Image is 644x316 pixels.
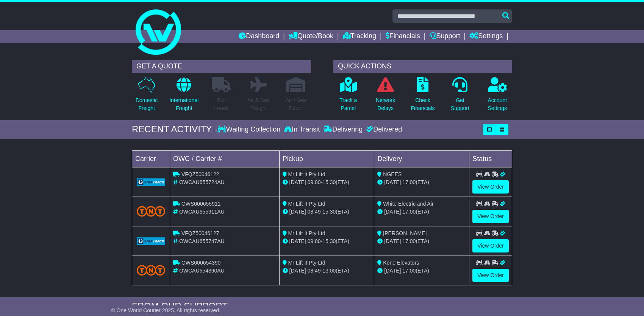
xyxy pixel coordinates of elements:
span: 17:00 [402,238,416,244]
span: VFQZ50046127 [181,230,219,236]
p: Check Financials [411,96,435,112]
span: OWCAU654390AU [179,268,225,274]
div: FROM OUR SUPPORT [132,301,512,312]
span: OWCAU655747AU [179,238,225,244]
a: CheckFinancials [411,77,435,116]
p: Full Loads [212,96,231,112]
span: 15:30 [322,209,336,215]
span: 17:00 [402,209,416,215]
span: 09:00 [308,179,321,185]
div: RECENT ACTIVITY - [132,124,217,135]
span: [DATE] [384,179,401,185]
div: - (ETA) [283,267,371,275]
span: [DATE] [289,209,306,215]
span: OWS000654390 [181,260,221,266]
div: (ETA) [377,178,466,186]
p: Air / Sea Depot [286,96,306,112]
span: [DATE] [384,238,401,244]
span: VFQZ50046122 [181,171,219,177]
span: [DATE] [384,209,401,215]
span: [DATE] [289,238,306,244]
p: Air & Sea Freight [247,96,270,112]
img: TNT_Domestic.png [137,265,165,275]
p: Network Delays [376,96,395,112]
span: 17:00 [402,179,416,185]
span: © One World Courier 2025. All rights reserved. [111,307,220,313]
span: Mr Lift It Pty Ltd [288,171,325,177]
a: NetworkDelays [375,77,395,116]
div: QUICK ACTIONS [333,60,512,73]
span: 13:00 [322,268,336,274]
a: Support [430,30,460,43]
span: [DATE] [384,268,401,274]
a: Financials [386,30,420,43]
span: Kone Elevators [383,260,419,266]
td: Pickup [279,150,374,167]
img: GetCarrierServiceLogo [137,178,165,186]
span: 17:00 [402,268,416,274]
p: International Freight [169,96,199,112]
div: (ETA) [377,237,466,245]
span: 09:00 [308,238,321,244]
td: Delivery [374,150,469,167]
a: Settings [469,30,503,43]
div: (ETA) [377,208,466,216]
a: Dashboard [239,30,279,43]
a: DomesticFreight [135,77,158,116]
span: 08:49 [308,268,321,274]
div: In Transit [282,125,322,134]
div: (ETA) [377,267,466,275]
a: Track aParcel [339,77,357,116]
span: OWS000655911 [181,201,221,207]
a: InternationalFreight [169,77,199,116]
span: Mr Lift It Pty Ltd [288,201,325,207]
img: GetCarrierServiceLogo [137,237,165,245]
span: [PERSON_NAME] [383,230,427,236]
span: [DATE] [289,179,306,185]
p: Track a Parcel [339,96,357,112]
span: OWCAU655911AU [179,209,225,215]
span: Mr Lift It Pty Ltd [288,260,325,266]
a: Tracking [343,30,376,43]
p: Domestic Freight [136,96,158,112]
td: Status [469,150,512,167]
p: Get Support [451,96,469,112]
div: Delivered [364,125,402,134]
span: 15:30 [322,238,336,244]
div: - (ETA) [283,208,371,216]
span: Mr Lift It Pty Ltd [288,230,325,236]
div: - (ETA) [283,178,371,186]
span: 08:49 [308,209,321,215]
span: [DATE] [289,268,306,274]
a: View Order [472,210,509,223]
a: View Order [472,180,509,194]
div: Delivering [322,125,364,134]
span: NGEES [383,171,402,177]
a: GetSupport [450,77,470,116]
div: - (ETA) [283,237,371,245]
a: Quote/Book [289,30,333,43]
img: TNT_Domestic.png [137,206,165,216]
td: OWC / Carrier # [170,150,280,167]
p: Account Settings [488,96,507,112]
a: View Order [472,269,509,282]
span: OWCAU655724AU [179,179,225,185]
a: AccountSettings [488,77,508,116]
div: Waiting Collection [217,125,282,134]
td: Carrier [132,150,170,167]
span: 15:30 [322,179,336,185]
span: White Electric and Air [383,201,433,207]
div: GET A QUOTE [132,60,311,73]
a: View Order [472,239,509,252]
